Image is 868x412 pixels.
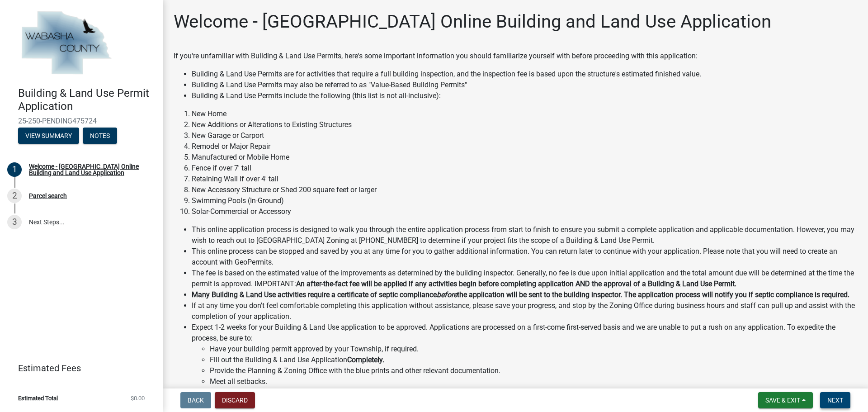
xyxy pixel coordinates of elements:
h4: Building & Land Use Permit Application [18,87,156,113]
li: This online process can be stopped and saved by you at any time for you to gather additional info... [192,246,857,268]
span: Next [827,397,843,404]
span: Save & Exit [765,397,800,404]
strong: the application will be sent to the building inspector. The application process will notify you i... [457,290,849,299]
li: Provide the Planning & Zoning Office with the blue prints and other relevant documentation. [210,365,857,376]
li: Have your building permit approved by your Township, if required. [210,344,857,355]
a: Estimated Fees [7,359,148,377]
span: $0.00 [131,395,145,401]
p: If you're unfamiliar with Building & Land Use Permits, here's some important information you shou... [174,51,857,62]
span: Estimated Total [18,395,58,401]
li: Fence if over 7' tall [192,163,857,174]
li: New Additions or Alterations to Existing Structures [192,119,857,130]
li: Solar-Commercial or Accessory [192,206,857,217]
li: If at any time you don't feel comfortable completing this application without assistance, please ... [192,300,857,322]
strong: Completely. [347,355,384,364]
h1: Welcome - [GEOGRAPHIC_DATA] Online Building and Land Use Application [174,11,771,33]
img: Wabasha County, Minnesota [18,9,114,77]
button: Discard [215,392,255,408]
li: Meet all setbacks. [210,376,857,387]
li: New Garage or Carport [192,130,857,141]
li: Building & Land Use Permits may also be referred to as "Value-Based Building Permits" [192,80,857,90]
li: Manufactured or Mobile Home [192,152,857,163]
li: Swimming Pools (In-Ground) [192,195,857,206]
div: Welcome - [GEOGRAPHIC_DATA] Online Building and Land Use Application [29,163,148,176]
wm-modal-confirm: Summary [18,133,79,140]
div: 3 [7,215,22,229]
span: Back [188,397,204,404]
li: The fee is based on the estimated value of the improvements as determined by the building inspect... [192,268,857,289]
span: 25-250-PENDING475724 [18,117,145,125]
li: Fill out the Building & Land Use Application [210,355,857,365]
button: Back [180,392,211,408]
button: Next [820,392,850,408]
button: View Summary [18,128,79,144]
li: Building & Land Use Permits include the following (this list is not all-inclusive): [192,90,857,101]
strong: Many Building & Land Use activities require a certificate of septic compliance [192,290,437,299]
div: 1 [7,162,22,177]
li: Remodel or Major Repair [192,141,857,152]
div: Parcel search [29,193,67,199]
strong: An after-the-fact fee will be applied if any activities begin before completing application AND t... [296,279,736,288]
div: 2 [7,189,22,203]
button: Notes [83,128,117,144]
li: Building & Land Use Permits are for activities that require a full building inspection, and the i... [192,69,857,80]
li: Retaining Wall if over 4' tall [192,174,857,185]
wm-modal-confirm: Notes [83,133,117,140]
button: Save & Exit [758,392,813,408]
li: This online application process is designed to walk you through the entire application process fr... [192,224,857,246]
strong: before [437,290,457,299]
li: New Home [192,109,857,119]
li: New Accessory Structure or Shed 200 square feet or larger [192,185,857,195]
